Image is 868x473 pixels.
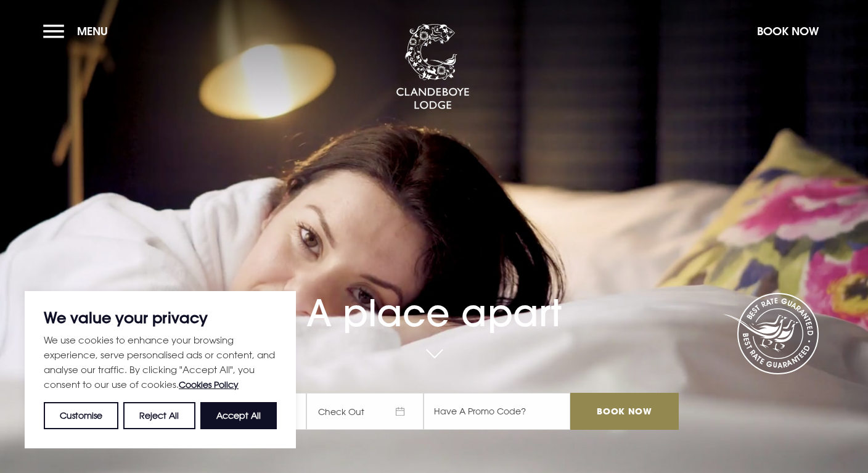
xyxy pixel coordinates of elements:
p: We value your privacy [44,310,277,325]
a: Cookies Policy [179,379,239,390]
span: Check Out [306,393,424,430]
p: We use cookies to enhance your browsing experience, serve personalised ads or content, and analys... [44,332,277,392]
button: Menu [43,18,114,44]
input: Have A Promo Code? [424,393,570,430]
span: Menu [77,24,108,38]
div: We value your privacy [25,291,296,448]
img: Clandeboye Lodge [396,24,470,110]
button: Customise [44,402,118,429]
button: Accept All [200,402,277,429]
input: Book Now [570,393,679,430]
button: Reject All [123,402,195,429]
button: Book Now [751,18,825,44]
h1: A place apart [189,262,679,335]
